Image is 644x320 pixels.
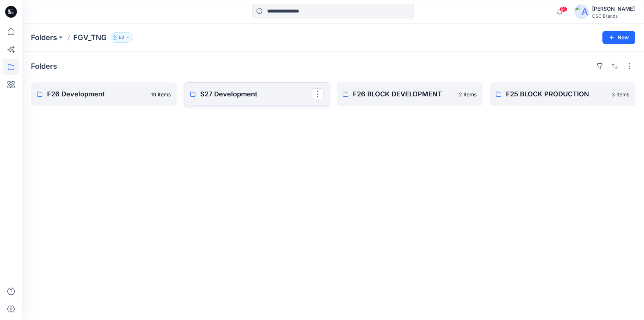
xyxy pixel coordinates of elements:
[184,82,330,106] a: S27 Development
[151,90,171,98] p: 19 items
[459,90,477,98] p: 2 items
[31,62,57,71] h4: Folders
[31,32,57,43] a: Folders
[119,33,124,42] p: 52
[490,82,636,106] a: F25 BLOCK PRODUCTION3 items
[559,6,567,12] span: 91
[602,31,635,44] button: New
[337,82,482,106] a: F26 BLOCK DEVELOPMENT2 items
[47,89,146,99] p: F26 Development
[200,89,312,99] p: S27 Development
[31,82,177,106] a: F26 Development19 items
[353,89,454,99] p: F26 BLOCK DEVELOPMENT
[506,89,608,99] p: F25 BLOCK PRODUCTION
[592,4,635,13] div: [PERSON_NAME]
[73,32,107,43] p: FGV_TNG
[574,4,589,19] img: avatar
[110,32,133,43] button: 52
[592,13,635,19] div: CSC Brands
[612,90,629,98] p: 3 items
